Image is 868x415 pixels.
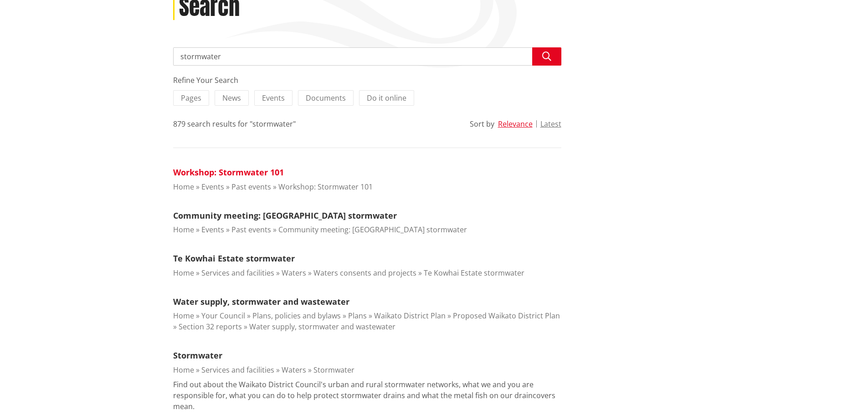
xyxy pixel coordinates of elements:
[173,225,194,235] a: Home
[173,365,194,375] a: Home
[374,311,446,321] a: Waikato District Plan
[181,93,201,103] span: Pages
[252,311,341,321] a: Plans, policies and bylaws
[173,253,295,264] a: Te Kowhai Estate stormwater
[424,268,524,278] a: Te Kowhai Estate stormwater
[306,93,346,103] span: Documents
[173,350,222,361] a: Stormwater
[540,120,561,128] button: Latest
[278,225,467,235] a: Community meeting: [GEOGRAPHIC_DATA] stormwater
[282,268,306,278] a: Waters
[826,377,859,410] iframe: Messenger Launcher
[470,118,494,129] div: Sort by
[367,93,406,103] span: Do it online
[453,311,560,321] a: Proposed Waikato District Plan
[201,311,245,321] a: Your Council
[173,379,561,412] p: Find out about the Waikato District Council's urban and rural stormwater networks, what we and yo...
[262,93,285,103] span: Events
[348,311,367,321] a: Plans
[498,120,533,128] button: Relevance
[173,210,397,221] a: Community meeting: [GEOGRAPHIC_DATA] stormwater
[231,225,271,235] a: Past events
[173,268,194,278] a: Home
[201,225,224,235] a: Events
[173,118,296,129] div: 879 search results for "stormwater"
[173,296,349,307] a: Water supply, stormwater and wastewater
[201,365,274,375] a: Services and facilities
[173,47,561,66] input: Search input
[231,182,271,192] a: Past events
[282,365,306,375] a: Waters
[278,182,373,192] a: Workshop: Stormwater 101
[313,268,416,278] a: Waters consents and projects
[173,182,194,192] a: Home
[222,93,241,103] span: News
[173,75,561,86] div: Refine Your Search
[201,268,274,278] a: Services and facilities
[313,365,354,375] a: Stormwater
[179,322,242,332] a: Section 32 reports
[173,167,284,178] a: Workshop: Stormwater 101
[201,182,224,192] a: Events
[249,322,395,332] a: Water supply, stormwater and wastewater
[173,311,194,321] a: Home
